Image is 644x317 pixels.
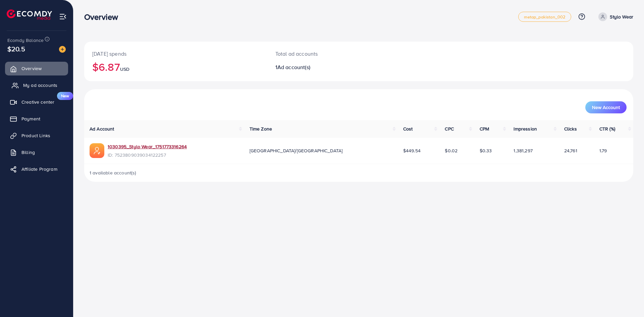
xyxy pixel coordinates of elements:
[514,147,532,154] span: 1,381,297
[21,99,54,105] span: Creative center
[5,78,68,92] a: My ad accounts
[610,13,633,21] p: Stylo Wear
[5,162,68,176] a: Affiliate Program
[57,92,73,100] span: New
[5,146,68,159] a: Billing
[403,125,413,132] span: Cost
[480,147,492,154] span: $0.33
[21,65,42,72] span: Overview
[599,125,615,132] span: CTR (%)
[5,112,68,125] a: Payment
[21,149,35,156] span: Billing
[592,105,620,110] span: New Account
[21,132,50,139] span: Product Links
[250,147,343,154] span: [GEOGRAPHIC_DATA]/[GEOGRAPHIC_DATA]
[5,62,68,75] a: Overview
[514,125,537,132] span: Impression
[7,37,44,44] span: Ecomdy Balance
[5,95,68,109] a: Creative centerNew
[596,12,633,21] a: Stylo Wear
[524,15,566,19] span: metap_pakistan_002
[92,50,259,58] p: [DATE] spends
[275,64,396,70] h2: 1
[21,166,57,172] span: Affiliate Program
[108,152,187,158] span: ID: 7523809039034122257
[564,147,577,154] span: 24,761
[84,12,123,22] h3: Overview
[23,82,57,89] span: My ad accounts
[599,147,607,154] span: 1.79
[615,287,639,312] iframe: Chat
[108,143,187,150] a: 1030395_Stylo Wear_1751773316264
[7,44,25,54] span: $20.5
[7,9,52,20] img: logo
[445,147,458,154] span: $0.02
[518,12,572,22] a: metap_pakistan_002
[92,60,259,73] h2: $6.87
[445,125,453,132] span: CPC
[564,125,577,132] span: Clicks
[59,46,66,53] img: image
[275,50,396,58] p: Total ad accounts
[90,169,137,176] span: 1 available account(s)
[5,129,68,142] a: Product Links
[90,125,114,132] span: Ad Account
[403,147,421,154] span: $449.54
[585,101,627,113] button: New Account
[21,115,40,122] span: Payment
[59,13,67,20] img: menu
[90,143,104,158] img: ic-ads-acc.e4c84228.svg
[480,125,489,132] span: CPM
[120,66,129,72] span: USD
[250,125,272,132] span: Time Zone
[277,63,310,71] span: Ad account(s)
